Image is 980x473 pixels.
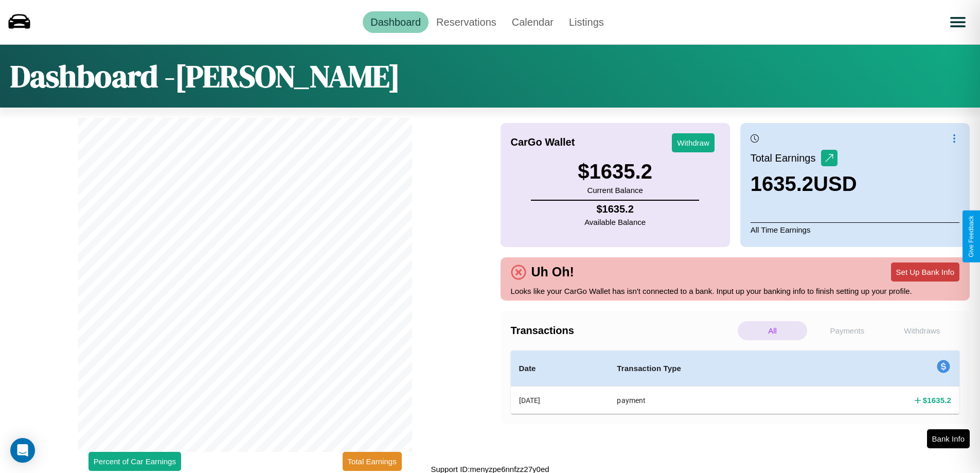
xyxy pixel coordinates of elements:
[751,222,959,237] p: All Time Earnings
[584,203,646,215] h4: $ 1635.2
[578,160,652,183] h3: $ 1635.2
[751,172,857,196] h3: 1635.2 USD
[363,11,429,33] a: Dashboard
[887,321,957,340] p: Withdraws
[738,321,807,340] p: All
[504,11,561,33] a: Calendar
[578,183,652,197] p: Current Balance
[812,321,882,340] p: Payments
[891,262,959,282] button: Set Up Bank Info
[968,216,975,257] div: Give Feedback
[617,362,809,375] h4: Transaction Type
[923,395,951,406] h4: $ 1635.2
[343,452,402,471] button: Total Earnings
[511,284,960,298] p: Looks like your CarGo Wallet has isn't connected to a bank. Input up your banking info to finish ...
[943,8,972,37] button: Open menu
[561,11,612,33] a: Listings
[10,438,35,463] div: Open Intercom Messenger
[519,362,601,375] h4: Date
[584,215,646,229] p: Available Balance
[511,351,960,414] table: simple table
[672,133,715,152] button: Withdraw
[511,136,575,148] h4: CarGo Wallet
[609,387,817,414] th: payment
[10,55,400,97] h1: Dashboard - [PERSON_NAME]
[751,149,821,167] p: Total Earnings
[511,387,609,414] th: [DATE]
[511,325,735,337] h4: Transactions
[526,265,579,279] h4: Uh Oh!
[429,11,504,33] a: Reservations
[88,452,181,471] button: Percent of Car Earnings
[927,429,970,448] button: Bank Info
